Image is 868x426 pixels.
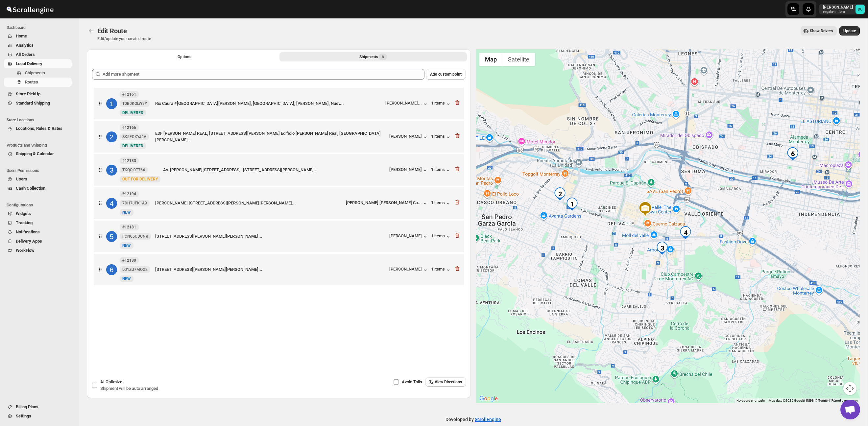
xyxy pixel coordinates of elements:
[431,101,451,107] div: 1 items
[100,379,122,384] span: AI Optimize
[823,10,853,14] p: regala-inflora
[786,147,799,160] div: 6
[566,198,579,211] div: 1
[4,209,72,218] button: Widgets
[155,266,387,273] div: [STREET_ADDRESS][PERSON_NAME][PERSON_NAME]...
[479,53,502,66] button: Show street map
[155,100,383,107] div: Rio Caura #[GEOGRAPHIC_DATA][PERSON_NAME], [GEOGRAPHIC_DATA], [PERSON_NAME], Nuev...
[279,52,467,61] button: Selected Shipments
[122,276,131,281] span: NEW
[122,177,158,181] span: OUT FOR DELIVERY
[346,200,428,207] button: [PERSON_NAME] [PERSON_NAME] Ca...
[122,92,136,97] b: #12161
[97,27,127,35] span: Edit Route
[106,198,117,209] div: 4
[155,130,387,143] div: EDF [PERSON_NAME] REAL, [STREET_ADDRESS][PERSON_NAME] Edificio [PERSON_NAME] Real, [GEOGRAPHIC_DA...
[5,1,55,17] img: ScrollEngine
[106,165,117,176] div: 3
[4,237,72,246] button: Delivery Apps
[389,233,428,240] button: [PERSON_NAME]
[16,177,27,181] span: Users
[4,68,72,78] button: Shipments
[478,394,499,403] a: Open this area in Google Maps (opens a new window)
[122,201,147,206] span: 7DH7JFK1A9
[4,218,72,227] button: Tracking
[431,267,451,273] button: 1 items
[4,175,72,184] button: Users
[16,43,34,48] span: Analytics
[16,126,62,131] span: Locations, Rules & Rates
[16,229,40,234] span: Notifications
[7,168,74,173] span: Users Permissions
[839,26,860,35] button: Update
[478,394,499,403] img: Google
[656,242,669,255] div: 3
[823,5,853,10] p: [PERSON_NAME]
[385,101,422,106] div: [PERSON_NAME]...
[426,69,466,80] button: Add custom point
[100,386,158,391] span: Shipment will be auto arranged
[122,110,143,115] span: DELIVERED
[94,221,464,252] div: 5#12181FCN05CDUNRNewNEW[STREET_ADDRESS][PERSON_NAME][PERSON_NAME]...[PERSON_NAME]1 items
[155,233,387,240] div: [STREET_ADDRESS][PERSON_NAME][PERSON_NAME]...
[122,144,143,148] span: DELIVERED
[106,231,117,242] div: 5
[4,50,72,59] button: All Orders
[389,134,428,140] button: [PERSON_NAME]
[7,117,74,123] span: Store Locations
[431,167,451,174] button: 1 items
[389,167,428,174] button: [PERSON_NAME]
[385,101,428,107] button: [PERSON_NAME]...
[122,225,136,229] b: #12181
[431,200,451,207] div: 1 items
[106,98,117,109] div: 1
[16,101,50,106] span: Standard Shipping
[425,377,466,387] button: View Directions
[346,200,422,205] div: [PERSON_NAME] [PERSON_NAME] Ca...
[178,54,191,59] span: Options
[843,382,856,395] button: Map camera controls
[736,398,765,403] button: Keyboard shortcuts
[4,124,72,133] button: Locations, Rules & Rates
[16,414,31,418] span: Settings
[122,101,147,106] span: T0B0KOLW9Y
[122,125,136,130] b: #12166
[91,52,278,61] button: All Route Options
[4,78,72,87] button: Routes
[389,267,428,273] button: [PERSON_NAME]
[122,167,145,173] span: TKQQI0TT64
[4,412,72,421] button: Settings
[122,258,136,263] b: #12180
[856,5,865,14] span: DAVID CORONADO
[97,36,151,41] p: Edit/update your created route
[25,80,38,84] span: Routes
[769,399,814,402] span: Map data ©2025 Google, INEGI
[402,379,422,384] span: Avoid Tolls
[801,26,837,35] button: Show Drivers
[106,264,117,275] div: 6
[94,187,464,219] div: 4#121947DH7JFK1A9NewNEW[PERSON_NAME] [STREET_ADDRESS][PERSON_NAME][PERSON_NAME]...[PERSON_NAME] [...
[431,134,451,140] button: 1 items
[435,379,462,385] span: View Directions
[4,246,72,255] button: WorkFlow
[122,134,146,139] span: SK5FCXYJ4V
[122,210,131,215] span: NEW
[16,248,35,253] span: WorkFlow
[155,200,343,206] div: [PERSON_NAME] [STREET_ADDRESS][PERSON_NAME][PERSON_NAME]...
[7,143,74,148] span: Products and Shipping
[87,26,96,35] button: Routes
[122,158,136,163] b: #12183
[103,69,424,80] input: Add more shipment
[122,192,136,196] b: #12194
[858,7,862,12] text: DC
[94,88,464,119] div: 1#12161T0B0KOLW9YNewDELIVEREDRio Caura #[GEOGRAPHIC_DATA][PERSON_NAME], [GEOGRAPHIC_DATA], [PERSO...
[4,41,72,50] button: Analytics
[16,61,42,66] span: Local Delivery
[431,233,451,240] div: 1 items
[16,186,45,191] span: Cash Collection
